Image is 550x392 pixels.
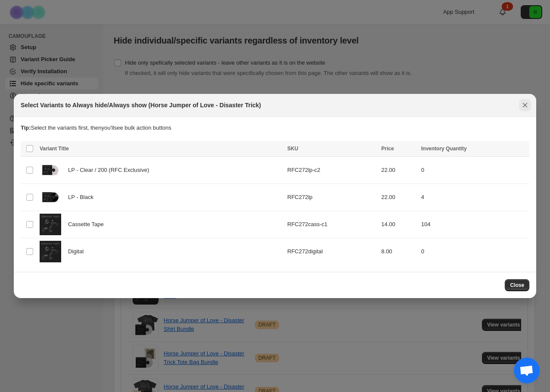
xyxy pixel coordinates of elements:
td: RFC272lp [285,184,379,211]
img: RFC272-1500.jpg [40,214,61,235]
img: RFC272lp-store.png [40,187,61,208]
p: Select the variants first, then you'll see bulk action buttons [21,124,529,132]
td: RFC272lp-c2 [285,157,379,184]
button: Close [519,99,531,111]
span: Price [381,146,394,152]
span: Digital [68,247,88,256]
td: 104 [419,211,529,238]
img: RFC272-1500.jpg [40,241,61,262]
span: LP - Black [68,193,98,202]
td: 4 [419,184,529,211]
td: 14.00 [379,211,418,238]
h2: Select Variants to Always hide/Always show (Horse Jumper of Love - Disaster Trick) [21,101,261,109]
button: Close [505,279,529,291]
img: RFC272lp-c2-store.png [40,159,61,181]
span: LP - Clear / 200 (RFC Exclusive) [68,166,154,174]
td: 22.00 [379,157,418,184]
span: Variant Title [40,146,69,152]
td: RFC272cass-c1 [285,211,379,238]
td: 0 [419,157,529,184]
strong: Tip: [21,124,31,131]
td: 22.00 [379,184,418,211]
td: RFC272digital [285,238,379,265]
span: Close [510,282,524,289]
span: SKU [287,146,298,152]
td: 8.00 [379,238,418,265]
span: Inventory Quantity [421,146,467,152]
td: 0 [419,238,529,265]
div: Open chat [514,358,540,383]
span: Cassette Tape [68,220,109,229]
